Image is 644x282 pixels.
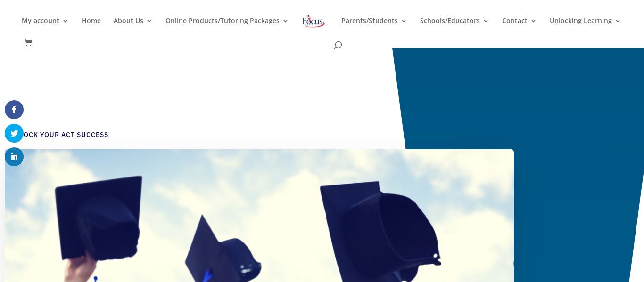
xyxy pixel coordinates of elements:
a: Home [82,17,101,40]
a: My account [22,17,69,40]
a: Parents/Students [341,17,407,40]
a: Online Products/Tutoring Packages [165,17,289,40]
img: Focus on Learning [302,13,326,30]
a: Schools/Educators [420,17,489,40]
a: About Us [114,17,153,40]
h4: Unlock Your ACT Success [9,130,500,145]
a: Contact [502,17,537,40]
a: Unlocking Learning [550,17,621,40]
